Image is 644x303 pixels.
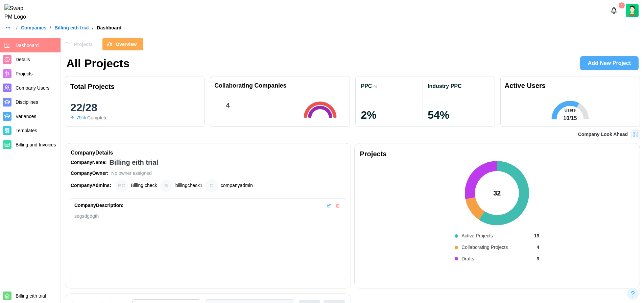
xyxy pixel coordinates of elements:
[580,56,639,70] a: Add New Project
[626,4,639,17] a: Zulqarnain Khalil
[360,149,635,159] div: Projects
[175,182,202,189] div: billingcheck1
[76,114,86,122] div: 79%
[115,179,128,192] div: Billing check
[16,57,30,62] span: Details
[16,114,36,119] span: Variances
[61,38,99,50] button: Projects
[461,244,508,251] div: Collaborating Projects
[16,71,33,76] span: Projects
[16,99,38,105] span: Disciplines
[588,56,631,70] span: Add New Project
[74,213,341,220] div: segsdgdgth
[71,159,107,166] div: Company Name:
[16,25,18,30] div: /
[92,25,93,30] div: /
[16,85,49,91] span: Company Users
[461,232,493,240] div: Active Projects
[221,182,253,189] div: companyadmin
[71,170,109,176] strong: Company Owner:
[21,25,46,30] a: Companies
[428,83,461,89] div: Industry PPC
[205,179,218,192] div: companyadmin
[70,102,199,113] div: 22/28
[16,142,56,147] span: Billing and Invoices
[608,5,620,16] button: Notifications
[16,128,37,133] span: Templates
[619,2,625,8] div: 4
[131,182,157,189] div: Billing check
[632,131,639,138] img: Project Look Ahead Button
[361,110,423,120] div: 2 %
[74,39,93,50] span: Projects
[97,25,121,30] div: Dashboard
[4,4,32,21] img: Swap PM Logo
[536,244,539,251] div: 4
[461,255,474,263] div: Drafts
[54,25,89,30] a: Billing eith trial
[16,293,46,299] span: Billing eith trial
[505,80,546,91] div: Active Users
[87,114,108,122] div: Complete
[493,188,501,199] div: 32
[226,100,230,111] div: 4
[102,38,143,50] button: Overview
[428,110,489,120] div: 54 %
[110,157,158,168] div: Billing eith trial
[50,25,51,30] div: /
[70,81,115,92] div: Total Projects
[71,149,345,157] div: Company Details
[16,43,39,48] span: Dashboard
[534,232,540,240] div: 19
[160,179,173,192] div: billingcheck1
[536,255,539,263] div: 9
[74,202,123,209] div: Company Description:
[116,39,137,50] span: Overview
[71,183,111,188] strong: Company Admins:
[111,170,152,177] div: No owner assigned
[214,83,286,89] div: Collaborating Companies
[626,4,639,17] img: 2Q==
[361,83,372,89] div: PPC
[66,56,129,71] h1: All Projects
[578,131,628,138] div: Company Look Ahead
